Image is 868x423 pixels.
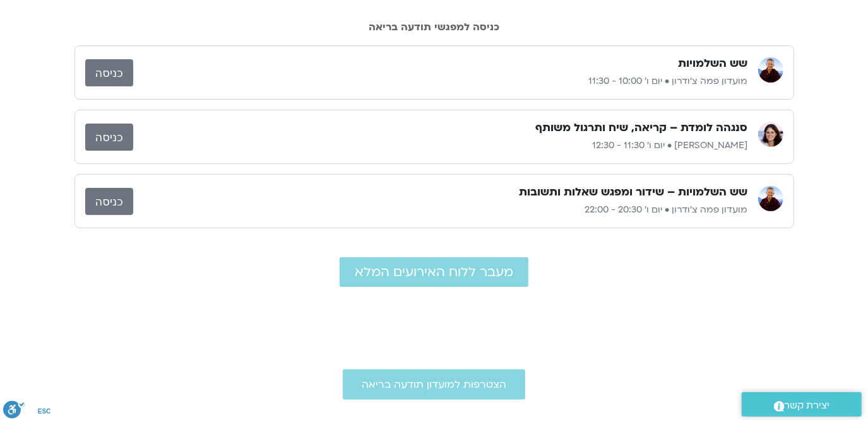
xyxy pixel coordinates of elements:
[785,397,830,414] span: יצירת קשר
[520,185,748,200] h3: שש השלמויות – שידור ומפגש שאלות ותשובות
[355,265,513,279] span: מעבר ללוח האירועים המלא
[133,202,748,217] p: מועדון פמה צ'ודרון • יום ו׳ 20:30 - 22:00
[85,188,133,215] a: כניסה
[679,56,748,71] h3: שש השלמויות
[133,74,748,89] p: מועדון פמה צ'ודרון • יום ו׳ 10:00 - 11:30
[74,21,794,33] h2: כניסה למפגשי תודעה בריאה
[758,122,783,147] img: מיכל גורל
[758,57,783,83] img: מועדון פמה צ'ודרון
[343,369,525,400] a: הצטרפות למועדון תודעה בריאה
[362,379,506,390] span: הצטרפות למועדון תודעה בריאה
[85,124,133,151] a: כניסה
[340,257,528,287] a: מעבר ללוח האירועים המלא
[758,186,783,211] img: מועדון פמה צ'ודרון
[742,392,862,417] a: יצירת קשר
[536,120,748,136] h3: סנגהה לומדת – קריאה, שיח ותרגול משותף
[133,138,748,153] p: [PERSON_NAME] • יום ו׳ 11:30 - 12:30
[85,59,133,86] a: כניסה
